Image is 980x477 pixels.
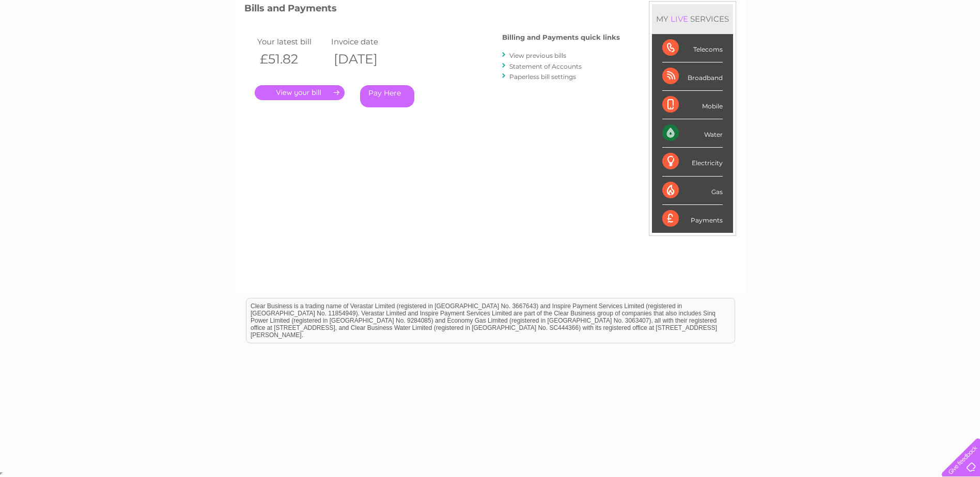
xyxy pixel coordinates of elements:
[509,62,582,70] a: Statement of Accounts
[255,35,329,49] td: Your latest bill
[329,35,403,49] td: Invoice date
[34,27,87,58] img: logo.png
[246,6,735,50] div: Clear Business is a trading name of Verastar Limited (registered in [GEOGRAPHIC_DATA] No. 3667643...
[911,44,937,52] a: Contact
[255,49,329,70] th: £51.82
[946,44,970,52] a: Log out
[502,34,620,41] h4: Billing and Payments quick links
[662,177,723,205] div: Gas
[890,44,905,52] a: Blog
[509,52,566,59] a: View previous bills
[652,4,733,34] div: MY SERVICES
[662,148,723,176] div: Electricity
[509,73,576,81] a: Paperless bill settings
[798,44,818,52] a: Water
[329,49,403,70] th: [DATE]
[824,44,847,52] a: Energy
[785,5,857,18] a: 0333 014 3131
[244,1,620,19] h3: Bills and Payments
[662,34,723,62] div: Telecoms
[662,119,723,148] div: Water
[662,205,723,233] div: Payments
[668,14,690,24] div: LIVE
[662,62,723,91] div: Broadband
[662,91,723,119] div: Mobile
[360,85,414,107] a: Pay Here
[255,85,345,100] a: .
[853,44,884,52] a: Telecoms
